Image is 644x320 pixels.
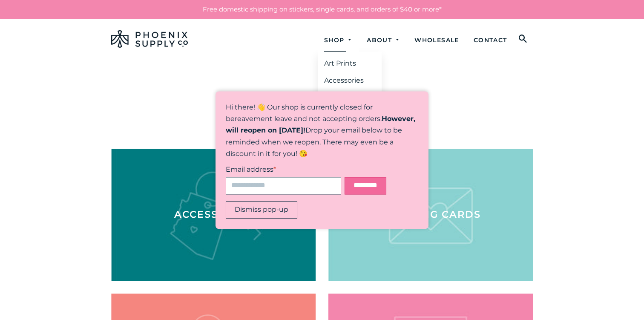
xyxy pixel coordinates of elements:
[226,115,415,134] strong: However, will reopen on [DATE]!
[408,29,466,52] a: Wholesale
[273,165,276,173] abbr: Required
[226,201,297,219] button: Dismiss pop-up
[318,90,382,105] a: Books
[467,29,514,52] a: Contact
[360,29,406,52] a: About
[111,149,316,281] a: Accessories
[318,29,359,52] a: Shop
[111,93,533,110] h1: Shop by category
[318,73,382,88] a: Accessories
[328,149,533,281] a: Greeting Cards
[111,30,188,48] img: Phoenix Supply Co.
[226,101,418,160] p: Hi there! 👋 Our shop is currently closed for bereavement leave and not accepting orders. Drop you...
[226,164,418,175] label: Email address
[318,56,382,71] a: Art Prints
